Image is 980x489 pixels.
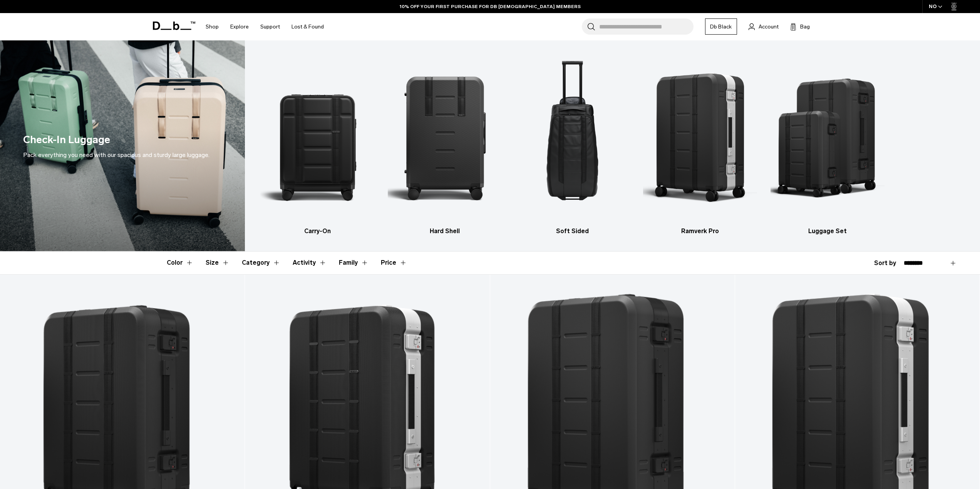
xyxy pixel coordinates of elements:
[388,52,502,223] img: Db
[260,13,280,40] a: Support
[516,227,630,236] h3: Soft Sided
[400,3,581,10] a: 10% OFF YOUR FIRST PURCHASE FOR DB [DEMOGRAPHIC_DATA] MEMBERS
[23,132,110,148] h1: Check-In Luggage
[23,151,209,159] span: Pack everything you need with our spacious and sturdy large luggage.
[771,52,885,236] li: 5 / 5
[206,252,230,274] button: Toggle Filter
[291,13,324,40] a: Lost & Found
[260,52,374,223] img: Db
[339,252,369,274] button: Toggle Filter
[388,52,502,236] a: Db Hard Shell
[230,13,249,40] a: Explore
[242,252,280,274] button: Toggle Filter
[800,23,810,31] span: Bag
[643,227,757,236] h3: Ramverk Pro
[381,252,407,274] button: Toggle Price
[260,227,374,236] h3: Carry-On
[771,52,885,236] a: Db Luggage Set
[388,227,502,236] h3: Hard Shell
[749,22,779,31] a: Account
[643,52,757,236] li: 4 / 5
[759,23,779,31] span: Account
[771,227,885,236] h3: Luggage Set
[643,52,757,223] img: Db
[516,52,630,236] a: Db Soft Sided
[200,13,330,40] nav: Main Navigation
[167,252,193,274] button: Toggle Filter
[293,252,327,274] button: Toggle Filter
[705,18,737,35] a: Db Black
[643,52,757,236] a: Db Ramverk Pro
[790,22,810,31] button: Bag
[206,13,219,40] a: Shop
[388,52,502,236] li: 2 / 5
[516,52,630,223] img: Db
[771,52,885,223] img: Db
[516,52,630,236] li: 3 / 5
[260,52,374,236] a: Db Carry-On
[260,52,374,236] li: 1 / 5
